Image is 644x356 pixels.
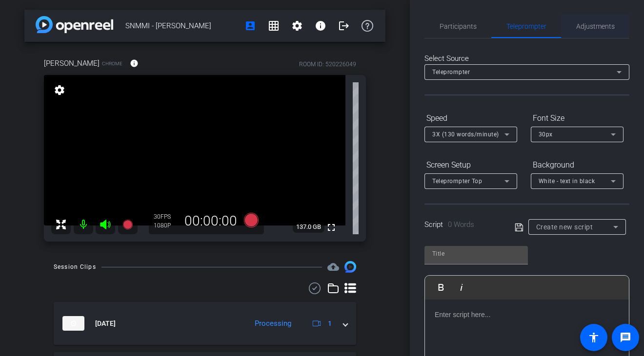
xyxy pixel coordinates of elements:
[588,332,600,343] mat-icon: accessibility
[327,261,339,273] span: Destinations for your clips
[325,222,337,233] mat-icon: fullscreen
[424,53,629,64] div: Select Source
[620,332,631,343] mat-icon: message
[250,318,296,329] div: Processing
[344,261,356,273] img: Session clips
[432,69,470,75] span: Teleprompter
[432,248,520,260] input: Title
[244,20,256,32] mat-icon: account_box
[424,157,517,173] div: Screen Setup
[299,60,356,69] div: ROOM ID: 520226049
[448,220,474,229] span: 0 Words
[36,16,113,33] img: app-logo
[130,59,139,68] mat-icon: info
[531,110,624,127] div: Font Size
[432,278,450,297] button: Bold (Ctrl+B)
[44,58,100,69] span: [PERSON_NAME]
[576,23,615,30] span: Adjustments
[506,23,546,30] span: Teleprompter
[154,213,178,221] div: 30
[53,84,66,96] mat-icon: settings
[178,213,243,229] div: 00:00:00
[154,222,178,229] div: 1080P
[293,221,324,233] span: 137.0 GB
[54,302,356,345] mat-expansion-panel-header: thumb-nail[DATE]Processing1
[539,131,553,138] span: 30px
[531,157,624,173] div: Background
[328,319,332,329] span: 1
[452,278,471,297] button: Italic (Ctrl+I)
[432,131,499,138] span: 3X (130 words/minute)
[440,23,477,30] span: Participants
[424,110,517,127] div: Speed
[315,20,326,32] mat-icon: info
[95,319,116,329] span: [DATE]
[424,219,501,230] div: Script
[327,261,339,273] mat-icon: cloud_upload
[125,16,239,36] span: SNMMI - [PERSON_NAME]
[539,178,595,185] span: White - text in black
[161,213,171,220] span: FPS
[291,20,303,32] mat-icon: settings
[432,178,482,185] span: Teleprompter Top
[54,262,96,272] div: Session Clips
[338,20,350,32] mat-icon: logout
[536,223,593,231] span: Create new script
[102,60,122,67] span: Chrome
[62,316,84,331] img: thumb-nail
[268,20,280,32] mat-icon: grid_on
